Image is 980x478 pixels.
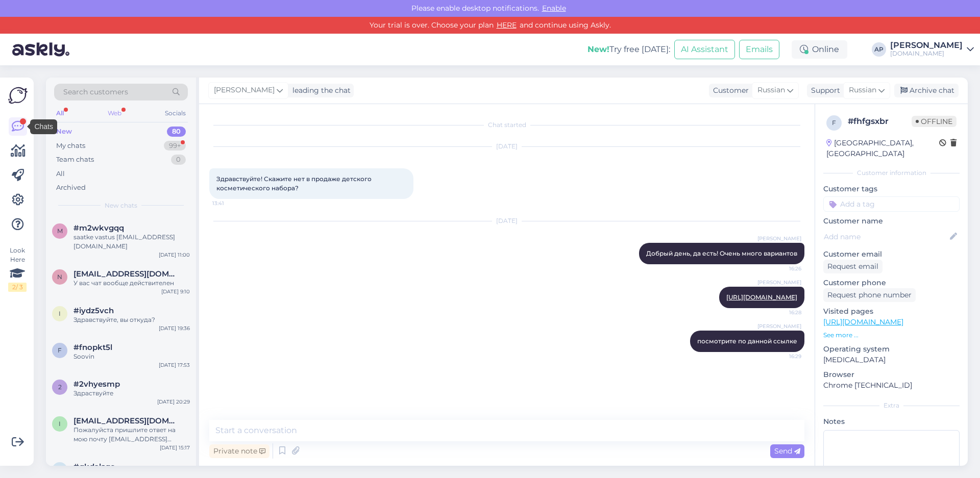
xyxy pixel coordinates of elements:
[161,288,190,295] div: [DATE] 9:10
[58,383,62,391] span: 2
[54,107,66,120] div: All
[539,4,569,13] span: Enable
[159,251,190,259] div: [DATE] 11:00
[164,141,186,151] div: 99+
[56,127,72,137] div: New
[848,115,912,128] div: # fhfgsxbr
[494,20,520,30] a: HERE
[739,40,779,59] button: Emails
[823,278,960,288] p: Customer phone
[763,309,801,316] span: 16:28
[30,119,57,134] div: Chats
[646,249,797,257] span: Добрый день, да есть! Очень много вариантов
[73,269,180,279] span: nastyxa86@list.ru
[823,355,960,365] p: [MEDICAL_DATA]
[73,425,190,444] div: Пожалуйста пришлите ответ на мою почту [EMAIL_ADDRESS][DOMAIN_NAME]
[823,331,960,340] p: See more ...
[823,380,960,391] p: Chrome [TECHNICAL_ID]
[167,127,186,137] div: 80
[823,306,960,317] p: Visited pages
[56,169,65,179] div: All
[73,306,114,315] span: #iydz5vch
[726,293,797,301] a: [URL][DOMAIN_NAME]
[587,43,670,56] div: Try free [DATE]:
[763,265,801,272] span: 16:26
[757,235,801,242] span: [PERSON_NAME]
[823,260,883,273] div: Request email
[8,283,27,292] div: 2 / 3
[757,279,801,286] span: [PERSON_NAME]
[73,315,190,324] div: Здравствуйте, вы откуда?
[849,85,876,96] span: Russian
[57,466,62,473] span: q
[894,84,959,97] div: Archive chat
[807,85,840,96] div: Support
[73,416,180,425] span: ingelik8@gmail.com
[73,462,115,471] span: #qkdalsgo
[160,444,190,451] div: [DATE] 15:17
[774,446,800,456] span: Send
[209,120,804,130] div: Chat started
[823,317,903,326] a: [URL][DOMAIN_NAME]
[59,420,61,427] span: i
[57,273,62,281] span: n
[823,369,960,380] p: Browser
[209,142,804,151] div: [DATE]
[73,233,190,251] div: saatke vastus [EMAIL_ADDRESS][DOMAIN_NAME]
[214,85,275,96] span: [PERSON_NAME]
[8,86,28,105] img: Askly Logo
[8,246,27,292] div: Look Here
[826,138,939,159] div: [GEOGRAPHIC_DATA], [GEOGRAPHIC_DATA]
[823,249,960,260] p: Customer email
[757,322,801,330] span: [PERSON_NAME]
[56,141,85,151] div: My chats
[73,223,124,233] span: #m2wkvgqq
[159,324,190,332] div: [DATE] 19:36
[824,231,948,242] input: Add name
[757,85,785,96] span: Russian
[73,389,190,398] div: Здраствуйте
[163,107,188,120] div: Socials
[73,279,190,288] div: У вас чат вообще действителен
[56,155,94,165] div: Team chats
[823,288,916,302] div: Request phone number
[209,216,804,225] div: [DATE]
[709,85,749,96] div: Customer
[159,361,190,369] div: [DATE] 17:53
[57,227,63,235] span: m
[171,155,186,165] div: 0
[105,201,137,210] span: New chats
[212,199,251,207] span: 13:41
[823,401,960,410] div: Extra
[587,44,609,54] b: New!
[59,310,61,317] span: i
[56,183,86,193] div: Archived
[73,380,120,389] span: #2vhyesmp
[697,337,797,345] span: посмотрите по данной ссылке
[792,40,847,59] div: Online
[63,87,128,97] span: Search customers
[216,175,373,192] span: Здравствуйте! Скажите нет в продаже детского косметического набора?
[823,168,960,178] div: Customer information
[763,353,801,360] span: 16:29
[890,41,963,49] div: [PERSON_NAME]
[58,346,62,354] span: f
[872,42,886,57] div: AP
[890,41,974,58] a: [PERSON_NAME][DOMAIN_NAME]
[823,416,960,427] p: Notes
[823,184,960,194] p: Customer tags
[832,119,836,127] span: f
[73,343,112,352] span: #fnopkt5l
[106,107,124,120] div: Web
[912,116,957,127] span: Offline
[674,40,735,59] button: AI Assistant
[209,444,269,458] div: Private note
[823,196,960,212] input: Add a tag
[823,344,960,355] p: Operating system
[890,49,963,58] div: [DOMAIN_NAME]
[288,85,351,96] div: leading the chat
[823,216,960,227] p: Customer name
[157,398,190,406] div: [DATE] 20:29
[73,352,190,361] div: Soovin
